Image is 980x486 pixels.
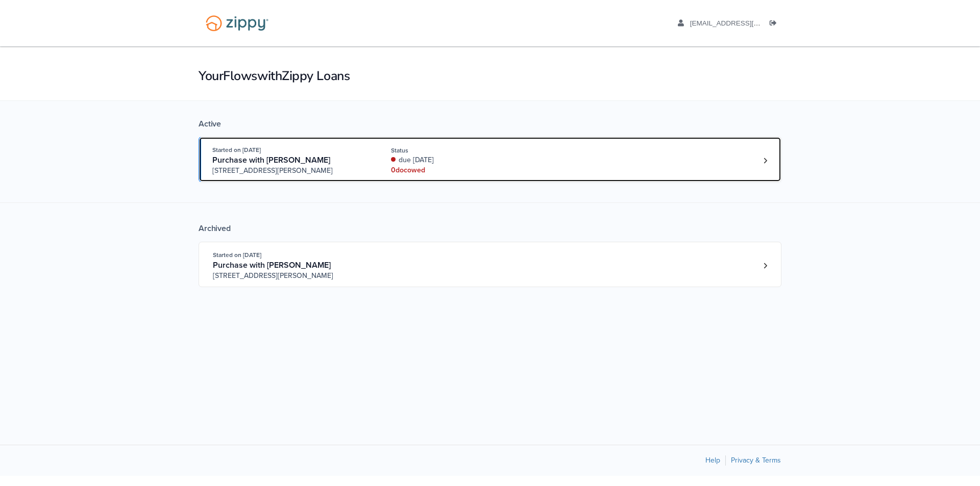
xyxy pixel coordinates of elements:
[199,67,781,85] h1: Your Flows with Zippy Loans
[770,19,781,30] a: Log out
[213,251,261,259] span: Started on [DATE]
[391,165,527,175] div: 0 doc owed
[705,456,720,465] a: Help
[391,155,527,165] div: due [DATE]
[212,146,261,154] span: Started on [DATE]
[199,119,781,129] div: Active
[213,271,369,281] span: [STREET_ADDRESS][PERSON_NAME]
[731,456,781,465] a: Privacy & Terms
[212,155,330,165] span: Purchase with [PERSON_NAME]
[690,19,807,27] span: dylanfarr95@gmail.com
[757,153,773,168] a: Loan number 4204114
[678,19,807,30] a: edit profile
[199,10,275,36] img: Logo
[391,146,527,155] div: Status
[199,242,781,287] a: Open loan 4202999
[757,258,773,273] a: Loan number 4202999
[199,223,781,234] div: Archived
[213,260,331,270] span: Purchase with [PERSON_NAME]
[199,137,781,182] a: Open loan 4204114
[212,166,368,176] span: [STREET_ADDRESS][PERSON_NAME]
